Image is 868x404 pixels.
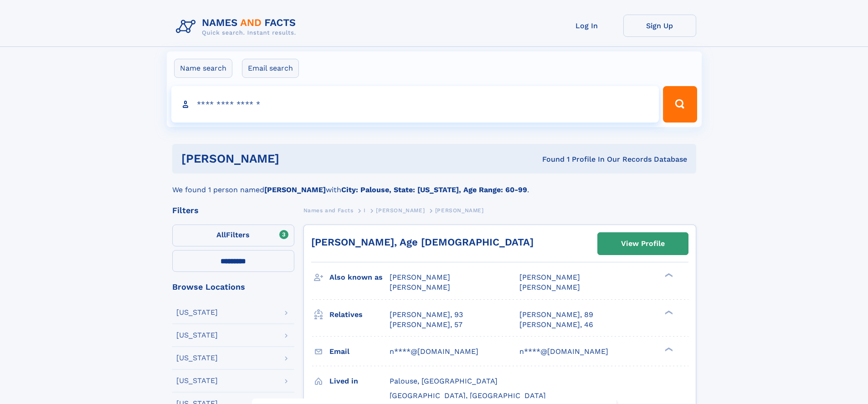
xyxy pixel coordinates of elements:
[663,86,697,123] button: Search Button
[329,307,390,322] h3: Relatives
[663,309,673,315] div: ❯
[329,373,390,389] h3: Lived in
[172,15,303,39] img: Logo Names and Facts
[311,236,534,248] a: [PERSON_NAME], Age [DEMOGRAPHIC_DATA]
[663,272,673,278] div: ❯
[172,283,294,291] div: Browse Locations
[303,205,354,216] a: Names and Facts
[264,185,326,194] b: [PERSON_NAME]
[176,332,218,339] div: [US_STATE]
[364,207,366,214] span: I
[621,233,665,254] div: View Profile
[519,320,593,330] a: [PERSON_NAME], 46
[341,185,527,194] b: City: Palouse, State: [US_STATE], Age Range: 60-99
[329,344,390,359] h3: Email
[216,230,226,239] span: All
[519,310,593,320] a: [PERSON_NAME], 89
[376,207,425,214] span: [PERSON_NAME]
[550,15,623,37] a: Log In
[171,86,659,123] input: search input
[390,377,498,385] span: Palouse, [GEOGRAPHIC_DATA]
[519,283,580,291] span: [PERSON_NAME]
[390,283,450,291] span: [PERSON_NAME]
[176,309,218,316] div: [US_STATE]
[364,205,366,216] a: I
[390,320,462,330] a: [PERSON_NAME], 57
[411,154,687,164] div: Found 1 Profile In Our Records Database
[390,391,546,400] span: [GEOGRAPHIC_DATA], [GEOGRAPHIC_DATA]
[663,346,673,352] div: ❯
[390,273,450,281] span: [PERSON_NAME]
[242,59,299,78] label: Email search
[623,15,696,37] a: Sign Up
[329,270,390,285] h3: Also known as
[176,354,218,362] div: [US_STATE]
[435,207,484,214] span: [PERSON_NAME]
[390,310,463,320] a: [PERSON_NAME], 93
[172,174,696,195] div: We found 1 person named with .
[598,233,688,255] a: View Profile
[519,273,580,281] span: [PERSON_NAME]
[181,153,411,164] h1: [PERSON_NAME]
[176,377,218,384] div: [US_STATE]
[376,205,425,216] a: [PERSON_NAME]
[172,206,294,215] div: Filters
[172,225,294,246] label: Filters
[174,59,232,78] label: Name search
